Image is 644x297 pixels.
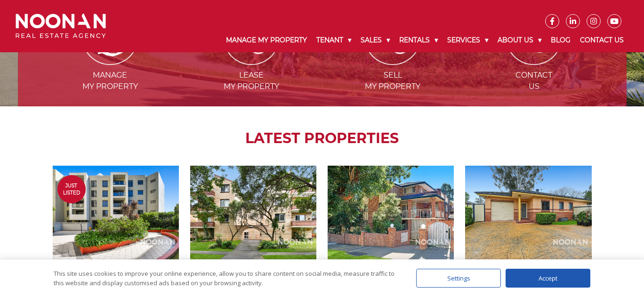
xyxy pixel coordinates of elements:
[57,182,86,196] span: Just Listed
[443,28,493,52] a: Services
[394,28,443,52] a: Rentals
[493,28,546,52] a: About Us
[221,28,312,52] a: Manage My Property
[312,28,356,52] a: Tenant
[182,32,321,91] a: Lease my property Leasemy Property
[41,130,603,147] h2: LATEST PROPERTIES
[356,28,394,52] a: Sales
[40,32,180,91] a: Manage my Property Managemy Property
[546,28,575,52] a: Blog
[506,269,590,288] div: Accept
[323,32,462,91] a: Sell my property Sellmy Property
[464,32,604,91] a: ICONS ContactUs
[323,70,462,92] span: Sell my Property
[182,70,321,92] span: Lease my Property
[40,70,180,92] span: Manage my Property
[54,269,397,288] div: This site uses cookies to improve your online experience, allow you to share content on social me...
[575,28,628,52] a: Contact Us
[16,14,106,39] img: Noonan Real Estate Agency
[416,269,501,288] div: Settings
[464,70,604,92] span: Contact Us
